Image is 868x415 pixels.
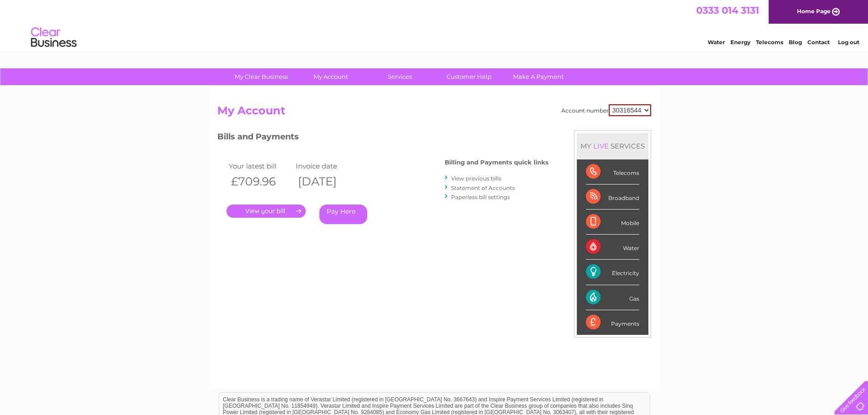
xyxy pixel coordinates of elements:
[362,68,437,85] a: Services
[591,142,611,150] div: LIVE
[217,130,549,146] h3: Bills and Payments
[293,160,361,172] td: Invoice date
[696,5,759,16] a: 0333 014 3131
[577,133,648,159] div: MY SERVICES
[586,210,639,235] div: Mobile
[224,68,299,85] a: My Clear Business
[586,285,639,310] div: Gas
[219,5,650,44] div: Clear Business is a trading name of Verastar Limited (registered in [GEOGRAPHIC_DATA] No. 3667643...
[789,39,802,46] a: Blog
[586,159,639,184] div: Telecoms
[586,310,639,335] div: Payments
[226,172,294,191] th: £709.96
[586,260,639,285] div: Electricity
[445,159,549,166] h4: Billing and Payments quick links
[561,104,651,116] div: Account number
[293,68,368,85] a: My Account
[31,24,77,51] img: logo.png
[226,205,306,218] a: .
[586,184,639,210] div: Broadband
[293,172,361,191] th: [DATE]
[838,39,859,46] a: Log out
[451,184,515,191] a: Statement of Accounts
[586,235,639,260] div: Water
[730,39,750,46] a: Energy
[451,175,501,182] a: View previous bills
[226,160,294,172] td: Your latest bill
[431,68,507,85] a: Customer Help
[501,68,576,85] a: Make A Payment
[451,194,510,200] a: Paperless bill settings
[756,39,783,46] a: Telecoms
[319,205,367,224] a: Pay Here
[807,39,830,46] a: Contact
[217,104,651,122] h2: My Account
[708,39,725,46] a: Water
